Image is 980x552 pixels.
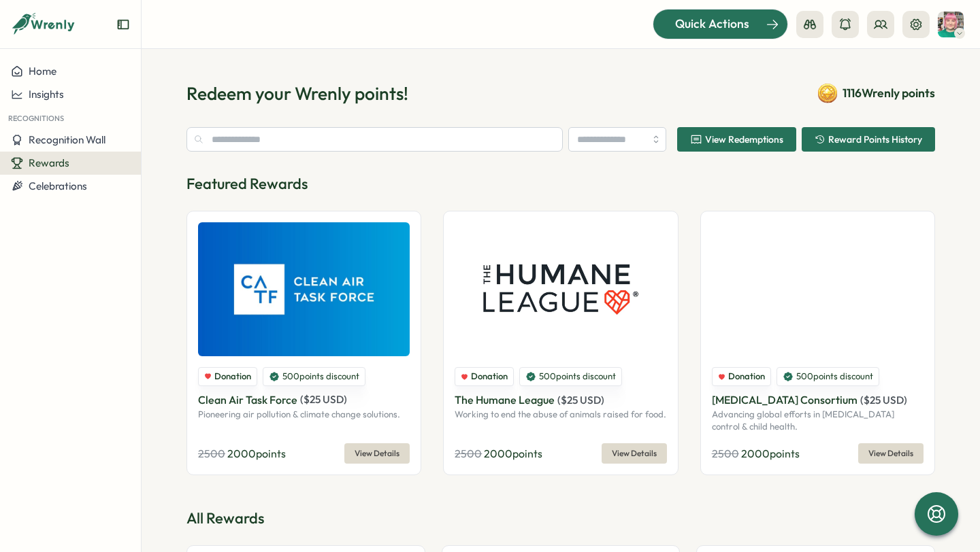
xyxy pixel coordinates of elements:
[802,127,935,152] button: Reward Points History
[484,447,542,460] span: 2000 points
[198,392,297,409] p: Clean Air Task Force
[355,444,399,463] span: View Details
[712,409,924,432] p: Advancing global efforts in [MEDICAL_DATA] control & child health.
[677,127,796,152] button: View Redemptions
[843,84,935,102] span: 1116 Wrenly points
[455,392,555,409] p: The Humane League
[860,394,907,407] span: ( $ 25 USD )
[29,156,69,169] span: Rewards
[186,173,935,194] p: Featured Rewards
[455,409,666,421] p: Working to end the abuse of animals raised for food.
[519,367,622,386] div: 500 points discount
[728,370,765,383] span: Donation
[455,222,666,356] img: The Humane League
[214,370,251,383] span: Donation
[557,394,604,407] span: ( $ 25 USD )
[712,222,924,356] img: Malaria Consortium
[712,392,857,409] p: [MEDICAL_DATA] Consortium
[455,447,482,460] span: 2500
[227,447,286,460] span: 2000 points
[186,508,935,529] p: All Rewards
[29,133,105,146] span: Recognition Wall
[675,15,749,33] span: Quick Actions
[741,447,800,460] span: 2000 points
[198,447,225,460] span: 2500
[712,447,739,460] span: 2500
[116,18,130,31] button: Expand sidebar
[612,444,657,463] span: View Details
[858,443,924,464] button: View Details
[29,179,87,192] span: Celebrations
[938,12,964,37] img: Destani Engel
[653,9,788,39] button: Quick Actions
[471,370,508,383] span: Donation
[198,409,410,421] p: Pioneering air pollution & climate change solutions.
[186,82,408,105] h1: Redeem your Wrenly points!
[344,443,410,464] button: View Details
[777,367,879,386] div: 500 points discount
[705,135,783,144] span: View Redemptions
[263,367,365,386] div: 500 points discount
[828,135,922,144] span: Reward Points History
[868,444,913,463] span: View Details
[29,88,64,101] span: Insights
[300,393,347,406] span: ( $ 25 USD )
[602,443,667,464] button: View Details
[198,222,410,356] img: Clean Air Task Force
[29,65,56,77] span: Home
